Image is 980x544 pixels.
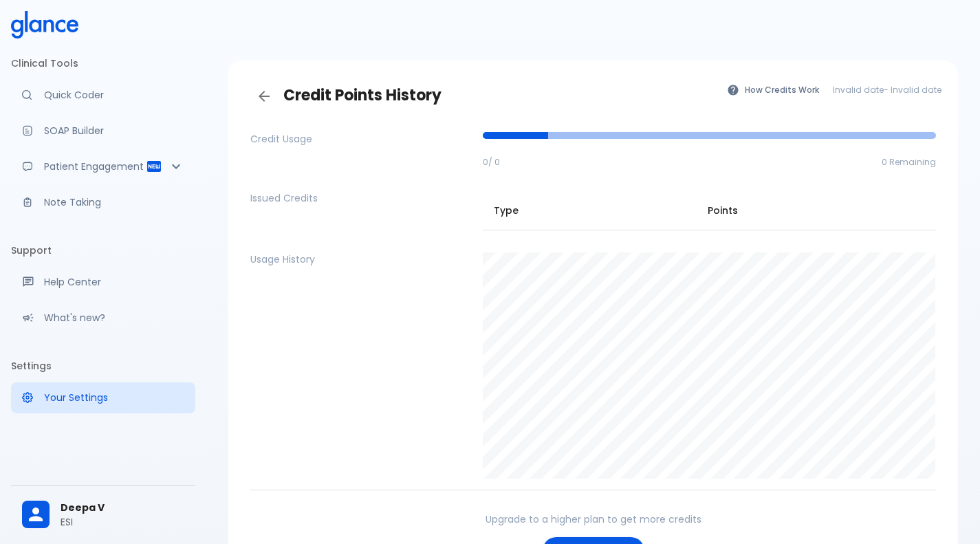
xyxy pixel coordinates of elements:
[250,132,472,146] p: Credit Usage
[61,515,184,529] p: ESI
[250,83,720,110] h3: Credit Points History
[720,80,827,100] button: How Credits Work
[44,195,184,209] p: Note Taking
[250,83,278,110] a: Back
[11,303,195,333] div: Recent updates and feature releases
[483,191,697,230] th: Type
[11,80,195,110] a: Moramiz: Find ICD10AM codes instantly
[250,252,472,266] p: Usage History
[882,156,936,168] span: 0 Remaining
[11,349,195,382] li: Settings
[833,83,941,97] span: -
[483,156,500,168] span: 0 / 0
[44,124,184,138] p: SOAP Builder
[11,234,195,267] li: Support
[44,391,184,404] p: Your Settings
[44,160,146,173] p: Patient Engagement
[697,191,936,230] th: Points
[11,382,195,413] a: Manage your settings
[833,84,884,96] time: Invalid date
[11,116,195,146] a: Docugen: Compose a clinical documentation in seconds
[11,491,195,538] div: Deepa VESI
[11,47,195,80] li: Clinical Tools
[11,267,195,297] a: Get help from our support team
[11,187,195,217] a: Advanced note-taking
[891,84,941,96] time: Invalid date
[486,512,701,526] p: Upgrade to a higher plan to get more credits
[44,275,184,289] p: Help Center
[44,88,184,102] p: Quick Coder
[11,151,195,182] div: Patient Reports & Referrals
[44,311,184,325] p: What's new?
[61,501,184,515] span: Deepa V
[250,191,472,205] p: Issued Credits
